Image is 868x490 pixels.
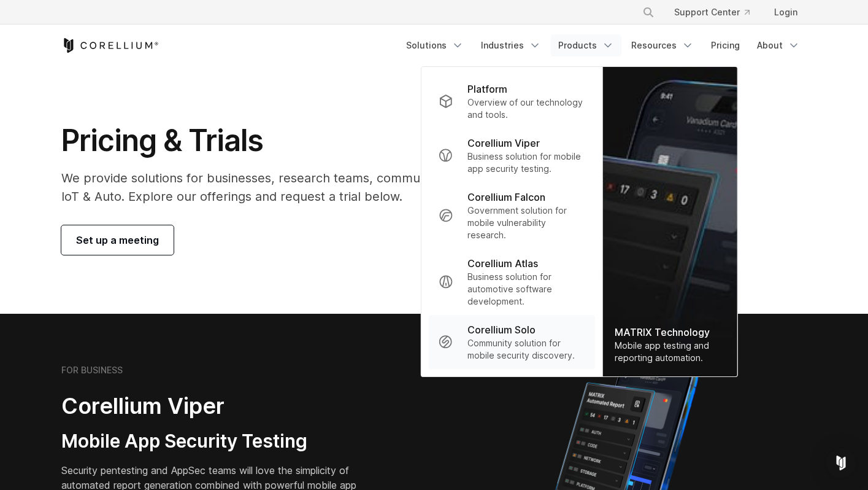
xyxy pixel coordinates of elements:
a: Resources [624,34,701,56]
div: MATRIX Technology [615,325,724,340]
p: Platform [467,82,507,96]
p: Business solution for automotive software development. [467,271,585,308]
p: Community solution for mobile security discovery. [467,337,585,362]
a: Set up a meeting [61,225,174,255]
a: About [750,34,807,56]
p: Business solution for mobile app security testing. [467,150,585,175]
a: Products [551,34,621,56]
a: Support Center [664,1,759,23]
span: Set up a meeting [76,233,159,247]
a: Corellium Home [61,38,159,53]
p: Corellium Atlas [467,256,538,271]
div: Navigation Menu [628,1,807,23]
h2: Corellium Viper [61,392,375,420]
a: Platform Overview of our technology and tools. [428,74,594,128]
a: Corellium Atlas Business solution for automotive software development. [428,249,594,315]
p: Corellium Falcon [467,190,545,204]
p: We provide solutions for businesses, research teams, community individuals, and IoT & Auto. Explo... [61,169,550,206]
h3: Mobile App Security Testing [61,430,375,453]
div: Open Intercom Messenger [826,448,856,478]
p: Corellium Viper [467,136,540,150]
div: Navigation Menu [399,34,807,56]
a: MATRIX Technology Mobile app testing and reporting automation. [602,67,737,376]
a: Industries [474,34,548,56]
a: Pricing [704,34,747,56]
p: Corellium Solo [467,322,536,337]
img: Matrix_WebNav_1x [602,67,737,376]
h1: Pricing & Trials [61,122,550,159]
a: Solutions [399,34,471,56]
a: Login [764,1,807,23]
h6: FOR BUSINESS [61,365,123,376]
a: Corellium Solo Community solution for mobile security discovery. [428,315,594,369]
p: Overview of our technology and tools. [467,96,585,121]
div: Mobile app testing and reporting automation. [615,340,724,364]
p: Government solution for mobile vulnerability research. [467,204,585,241]
button: Search [637,1,659,23]
a: Corellium Falcon Government solution for mobile vulnerability research. [428,182,594,249]
a: Corellium Viper Business solution for mobile app security testing. [428,128,594,182]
